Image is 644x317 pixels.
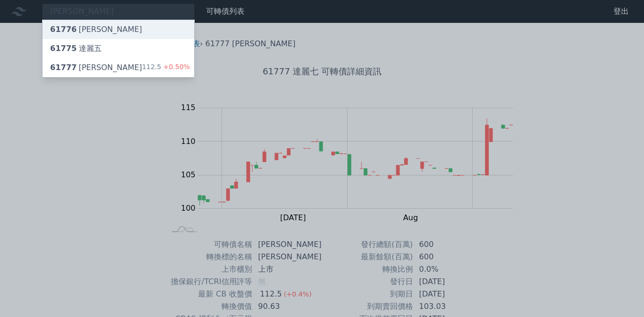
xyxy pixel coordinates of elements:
a: 61775達麗五 [42,39,194,58]
a: 61776[PERSON_NAME] [42,20,194,39]
div: 達麗五 [50,43,102,54]
span: +0.50% [161,63,190,71]
div: [PERSON_NAME] [50,24,142,35]
span: 61776 [50,25,77,34]
span: 61777 [50,63,77,72]
div: 112.5 [142,62,190,73]
a: 61777[PERSON_NAME] 112.5+0.50% [42,58,194,77]
div: [PERSON_NAME] [50,62,142,73]
span: 61775 [50,44,77,53]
